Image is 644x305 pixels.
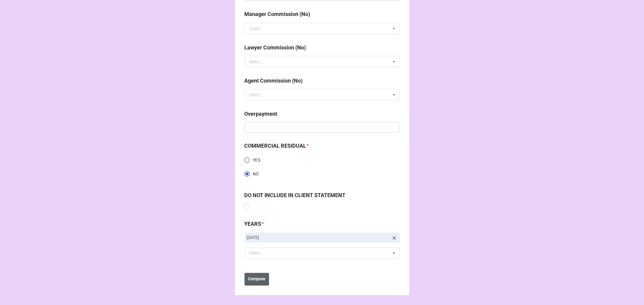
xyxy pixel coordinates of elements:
label: COMMERCIAL RESIDUAL [245,142,306,150]
span: YES [253,157,260,163]
label: Overpayment [245,110,277,118]
div: Select ... [248,250,274,257]
p: [DATE] [247,235,389,241]
div: Select ... [249,60,265,64]
label: DO NOT INCLUDE IN CLIENT STATEMENT [245,191,346,200]
button: Compute [245,273,269,286]
span: NO [253,171,259,177]
label: Manager Commission (No) [245,10,310,18]
div: Select ... [249,93,265,97]
label: Agent Commission (No) [245,77,303,85]
label: YEARS [245,220,261,228]
label: Lawyer Commission (No) [245,43,306,52]
div: Select ... [249,27,265,31]
b: Compute [248,276,265,282]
